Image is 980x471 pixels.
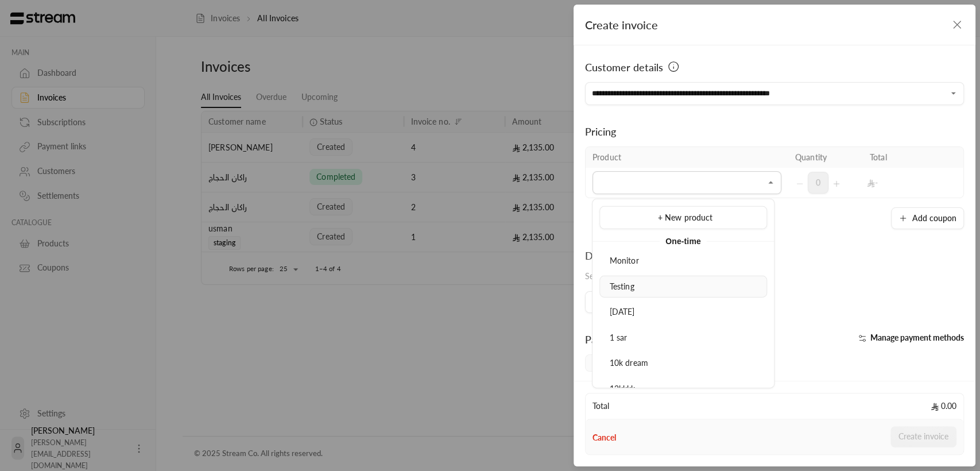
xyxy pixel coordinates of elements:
[947,87,960,101] button: Open
[788,147,863,168] th: Quantity
[658,213,713,222] span: + New product
[870,333,964,342] span: Manage payment methods
[592,432,616,443] button: Cancel
[585,271,699,281] span: Select the day the invoice is due
[764,176,778,190] button: Close
[610,358,648,368] span: 10k dream
[585,59,663,75] span: Customer details
[585,146,964,198] table: Selected Products
[585,248,699,264] div: Due date
[610,256,639,265] span: Monitor
[610,281,634,291] span: Testing
[585,18,658,32] span: Create invoice
[585,333,669,346] span: Payment methods
[891,207,964,229] button: Add coupon
[585,354,617,372] span: Card
[585,123,964,140] div: Pricing
[610,332,627,342] span: 1 sar
[931,400,956,412] span: 0.00
[610,383,636,393] span: 12kkkk
[808,172,828,194] span: 0
[863,168,938,198] td: -
[660,234,707,248] span: One-time
[863,147,938,168] th: Total
[592,400,609,412] span: Total
[586,147,788,168] th: Product
[610,307,635,316] span: [DATE]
